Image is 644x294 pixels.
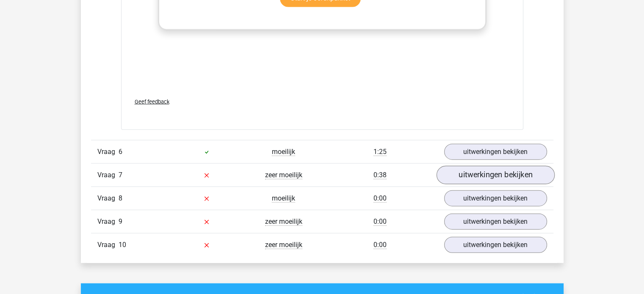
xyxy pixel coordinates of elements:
span: 9 [119,217,122,225]
span: Vraag [97,193,119,203]
span: 6 [119,148,122,156]
span: moeilijk [272,194,295,203]
span: 8 [119,194,122,202]
span: Vraag [97,217,119,227]
span: Vraag [97,170,119,180]
span: Vraag [97,147,119,157]
a: uitwerkingen bekijken [444,144,547,160]
span: zeer moeilijk [265,171,302,179]
span: 10 [119,241,126,249]
a: uitwerkingen bekijken [444,214,547,230]
span: zeer moeilijk [265,241,302,249]
a: uitwerkingen bekijken [444,190,547,206]
span: 0:00 [373,217,387,226]
a: uitwerkingen bekijken [436,166,554,184]
a: uitwerkingen bekijken [444,237,547,253]
span: 0:00 [373,241,387,249]
span: 0:38 [373,171,387,179]
span: Geef feedback [135,99,169,105]
span: moeilijk [272,148,295,156]
span: 7 [119,171,122,179]
span: 0:00 [373,194,387,203]
span: 1:25 [373,148,387,156]
span: zeer moeilijk [265,217,302,226]
span: Vraag [97,240,119,250]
